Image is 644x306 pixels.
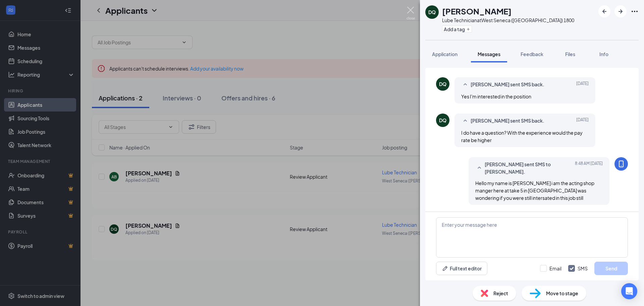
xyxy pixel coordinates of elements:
[617,160,625,168] svg: MobileSms
[478,51,500,57] span: Messages
[461,130,583,143] span: I do have a question? With the experience would the pay rate be higher
[600,7,608,15] svg: ArrowLeftNew
[546,290,578,297] span: Move to stage
[471,117,544,125] span: [PERSON_NAME] sent SMS back.
[616,7,625,15] svg: ArrowRight
[565,51,575,57] span: Files
[466,27,470,31] svg: Plus
[614,5,627,17] button: ArrowRight
[442,17,574,24] div: Lube Technician at West Seneca ([GEOGRAPHIC_DATA]) 1800
[493,290,508,297] span: Reject
[439,81,446,87] div: DQ
[432,51,458,57] span: Application
[594,262,628,275] button: Send
[442,26,472,33] button: PlusAdd a tag
[485,161,573,175] span: [PERSON_NAME] sent SMS to [PERSON_NAME].
[461,93,531,99] span: Yes I'm interested in the position
[621,283,637,299] div: Open Intercom Messenger
[521,51,543,57] span: Feedback
[428,9,436,15] div: DQ
[442,265,448,272] svg: Pen
[439,117,446,124] div: DQ
[475,180,594,201] span: Hello my name is [PERSON_NAME] i am the acting shop manger here at take 5 in [GEOGRAPHIC_DATA] wa...
[461,81,469,89] svg: SmallChevronUp
[436,262,487,275] button: Full text editorPen
[461,117,469,125] svg: SmallChevronUp
[475,164,483,172] svg: SmallChevronUp
[442,5,512,17] h1: [PERSON_NAME]
[576,81,589,89] span: [DATE]
[471,81,544,89] span: [PERSON_NAME] sent SMS back.
[631,7,639,15] svg: Ellipses
[576,117,589,125] span: [DATE]
[575,161,603,175] span: [DATE] 8:48 AM
[598,5,610,17] button: ArrowLeftNew
[599,51,608,57] span: Info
